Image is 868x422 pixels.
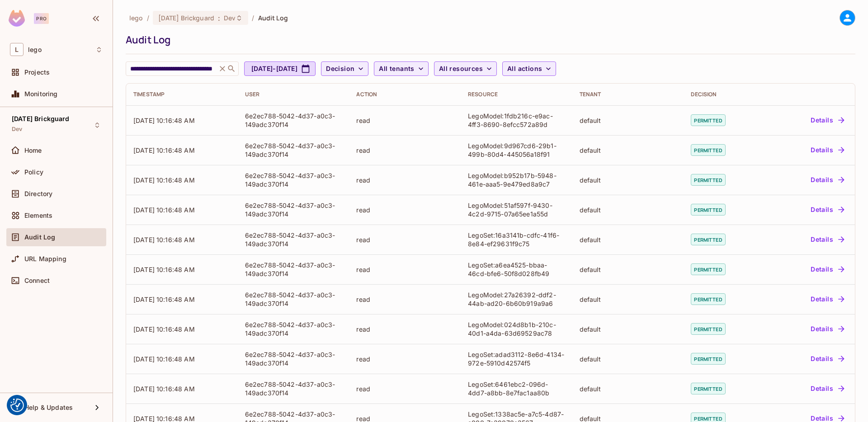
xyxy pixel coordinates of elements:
span: Dev [224,14,236,22]
span: [DATE] 10:16:48 AM [133,266,195,273]
span: permitted [691,323,725,335]
span: All resources [439,63,483,75]
span: Audit Log [258,14,288,22]
div: User [245,91,342,98]
button: [DATE]-[DATE] [244,61,316,76]
span: All actions [507,63,542,75]
div: default [580,235,677,244]
span: Monitoring [24,90,58,98]
span: Workspace: lego [28,46,42,53]
button: Details [807,202,848,217]
span: [DATE] 10:16:48 AM [133,295,195,303]
button: Details [807,352,848,366]
div: LegoSet:6461ebc2-096d-4dd7-a8bb-8e7fac1aa80b [468,380,565,397]
div: read [356,355,453,363]
button: Consent Preferences [10,399,24,412]
span: Policy [24,169,43,176]
div: default [580,206,677,214]
button: All actions [502,61,556,76]
div: LegoModel:b952b17b-5948-461e-aaa5-9e479ed8a9c7 [468,171,565,188]
span: Decision [326,63,354,75]
div: 6e2ec788-5042-4d37-a0c3-149adc370f14 [245,350,342,367]
div: read [356,295,453,304]
span: [DATE] 10:16:48 AM [133,325,195,333]
div: read [356,235,453,244]
span: Home [24,147,42,154]
div: default [580,176,677,184]
span: Help & Updates [24,404,73,411]
div: read [356,265,453,274]
img: Revisit consent button [10,399,24,412]
div: default [580,146,677,155]
span: permitted [691,174,725,186]
span: Audit Log [24,234,55,241]
div: Action [356,91,453,98]
div: read [356,325,453,333]
div: default [580,265,677,274]
div: LegoModel:27a26392-ddf2-44ab-ad20-6b60b919a9a6 [468,291,565,308]
div: 6e2ec788-5042-4d37-a0c3-149adc370f14 [245,320,342,338]
div: Audit Log [126,33,851,47]
div: read [356,384,453,393]
button: Details [807,262,848,277]
div: default [580,295,677,304]
div: LegoModel:9d967cd6-29b1-499b-80d4-445056a18f91 [468,141,565,159]
span: permitted [691,234,725,245]
div: 6e2ec788-5042-4d37-a0c3-149adc370f14 [245,141,342,159]
div: read [356,206,453,214]
span: [DATE] Brickguard [12,115,70,122]
span: [DATE] 10:16:48 AM [133,176,195,184]
span: permitted [691,383,725,394]
div: Timestamp [133,91,231,98]
span: [DATE] 10:16:48 AM [133,355,195,363]
img: SReyMgAAAABJRU5ErkJggg== [9,10,25,27]
span: permitted [691,114,725,126]
div: Resource [468,91,565,98]
span: permitted [691,293,725,305]
span: permitted [691,204,725,216]
span: [DATE] 10:16:48 AM [133,385,195,393]
button: All tenants [374,61,428,76]
span: Elements [24,212,52,219]
div: LegoSet:16a3141b-cdfc-41f6-8e84-ef29631f9c75 [468,231,565,248]
div: read [356,146,453,155]
div: Decision [691,91,757,98]
div: Pro [34,13,49,24]
div: 6e2ec788-5042-4d37-a0c3-149adc370f14 [245,291,342,308]
div: default [580,116,677,125]
div: LegoModel:024d8b1b-210c-40d1-a4da-63d69529ac78 [468,320,565,338]
span: URL Mapping [24,255,66,263]
div: read [356,176,453,184]
div: default [580,325,677,333]
span: [DATE] Brickguard [158,14,214,22]
span: Dev [12,126,22,133]
div: 6e2ec788-5042-4d37-a0c3-149adc370f14 [245,261,342,278]
button: Details [807,113,848,127]
span: Projects [24,69,50,76]
li: / [147,14,149,22]
button: Details [807,322,848,336]
div: 6e2ec788-5042-4d37-a0c3-149adc370f14 [245,112,342,129]
div: 6e2ec788-5042-4d37-a0c3-149adc370f14 [245,171,342,188]
div: 6e2ec788-5042-4d37-a0c3-149adc370f14 [245,201,342,218]
div: LegoModel:51af597f-9430-4c2d-9715-07a65ee1a55d [468,201,565,218]
div: 6e2ec788-5042-4d37-a0c3-149adc370f14 [245,380,342,397]
span: permitted [691,263,725,275]
span: Connect [24,277,50,284]
span: [DATE] 10:16:48 AM [133,206,195,214]
div: default [580,384,677,393]
button: All resources [434,61,497,76]
span: permitted [691,353,725,365]
span: [DATE] 10:16:48 AM [133,236,195,244]
div: 6e2ec788-5042-4d37-a0c3-149adc370f14 [245,231,342,248]
button: Details [807,381,848,396]
div: default [580,355,677,363]
span: the active workspace [129,14,143,22]
button: Details [807,173,848,187]
span: [DATE] 10:16:48 AM [133,146,195,154]
span: permitted [691,144,725,156]
span: All tenants [379,63,414,75]
button: Details [807,292,848,306]
span: L [10,43,24,56]
div: LegoModel:1fdb216c-e9ac-4ff3-8690-8efcc572a89d [468,112,565,129]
